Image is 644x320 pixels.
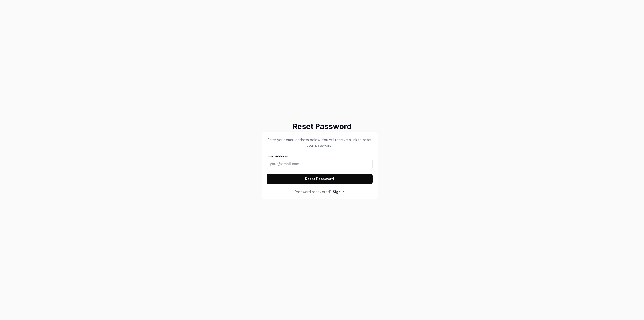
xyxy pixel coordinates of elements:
button: Reset Password [267,174,373,184]
p: Enter your email address below. You will receive a link to reset your password. [267,137,373,148]
label: Email Address [267,154,373,169]
span: Password recovered? [295,189,332,194]
a: Sign In [333,189,345,194]
h2: Reset Password [262,121,382,132]
input: Email Address [267,159,373,169]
